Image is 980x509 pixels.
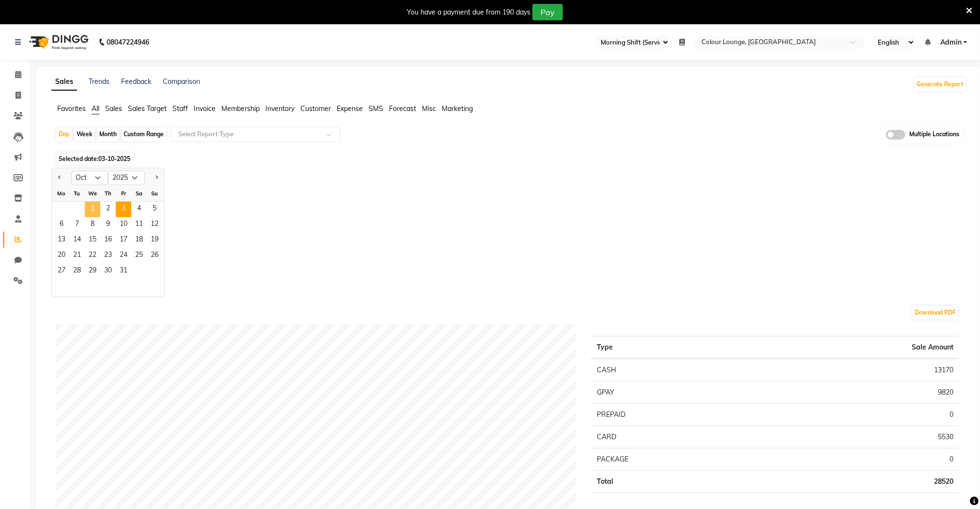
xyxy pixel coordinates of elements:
[914,78,966,91] button: Generate Report
[69,217,85,233] div: Tuesday, October 7, 2025
[105,104,122,113] span: Sales
[54,264,69,279] div: Monday, October 27, 2025
[131,202,147,217] div: Saturday, October 4, 2025
[98,155,130,162] span: 03-10-2025
[591,403,756,426] td: PREPAID
[85,264,100,279] span: 29
[100,248,116,264] span: 23
[131,202,147,217] span: 4
[92,104,99,113] span: All
[128,104,167,113] span: Sales Target
[221,104,260,113] span: Membership
[121,77,151,86] a: Feedback
[532,4,563,20] button: Pay
[121,127,166,141] div: Custom Range
[912,306,958,319] button: Download PDF
[756,448,959,470] td: 0
[100,186,116,201] div: Th
[131,217,147,233] div: Saturday, October 11, 2025
[147,202,162,217] span: 5
[147,186,162,201] div: Su
[54,248,69,264] div: Monday, October 20, 2025
[116,202,131,217] span: 3
[89,77,109,86] a: Trends
[116,248,131,264] span: 24
[116,217,131,233] div: Friday, October 10, 2025
[591,448,756,470] td: PACKAGE
[54,186,69,201] div: Mo
[756,381,959,403] td: 9820
[54,248,69,264] span: 20
[85,264,100,279] div: Wednesday, October 29, 2025
[100,264,116,279] div: Thursday, October 30, 2025
[116,264,131,279] span: 31
[756,426,959,448] td: 5530
[591,426,756,448] td: CARD
[131,248,147,264] div: Saturday, October 25, 2025
[131,186,147,201] div: Sa
[147,248,162,264] div: Sunday, October 26, 2025
[116,202,131,217] div: Friday, October 3, 2025
[85,233,100,248] span: 15
[100,233,116,248] span: 16
[85,186,100,201] div: We
[97,127,119,141] div: Month
[56,127,72,141] div: Day
[116,248,131,264] div: Friday, October 24, 2025
[172,104,188,113] span: Staff
[69,186,85,201] div: Tu
[57,104,86,113] span: Favorites
[131,248,147,264] span: 25
[100,202,116,217] div: Thursday, October 2, 2025
[591,359,756,382] td: CASH
[147,233,162,248] div: Sunday, October 19, 2025
[131,217,147,233] span: 11
[422,104,436,113] span: Misc
[756,403,959,426] td: 0
[442,104,473,113] span: Marketing
[756,470,959,493] td: 28520
[54,233,69,248] div: Monday, October 13, 2025
[116,217,131,233] span: 10
[909,130,959,140] span: Multiple Locations
[147,217,162,233] span: 12
[369,104,383,113] span: SMS
[85,202,100,217] span: 1
[147,217,162,233] div: Sunday, October 12, 2025
[100,202,116,217] span: 2
[389,104,416,113] span: Forecast
[108,171,145,185] select: Select year
[54,217,69,233] span: 6
[147,233,162,248] span: 19
[591,336,756,359] th: Type
[337,104,363,113] span: Expense
[100,217,116,233] div: Thursday, October 9, 2025
[194,104,216,113] span: Invoice
[85,217,100,233] span: 8
[85,217,100,233] div: Wednesday, October 8, 2025
[85,248,100,264] div: Wednesday, October 22, 2025
[940,37,962,48] span: Admin
[54,217,69,233] div: Monday, October 6, 2025
[69,233,85,248] div: Tuesday, October 14, 2025
[116,233,131,248] div: Friday, October 17, 2025
[756,359,959,382] td: 13170
[116,264,131,279] div: Friday, October 31, 2025
[100,217,116,233] span: 9
[591,381,756,403] td: GPAY
[71,171,108,185] select: Select month
[69,264,85,279] div: Tuesday, October 28, 2025
[147,202,162,217] div: Sunday, October 5, 2025
[116,233,131,248] span: 17
[85,202,100,217] div: Wednesday, October 1, 2025
[74,127,95,141] div: Week
[147,248,162,264] span: 26
[85,248,100,264] span: 22
[54,233,69,248] span: 13
[300,104,331,113] span: Customer
[131,233,147,248] div: Saturday, October 18, 2025
[51,73,77,91] a: Sales
[69,248,85,264] div: Tuesday, October 21, 2025
[756,336,959,359] th: Sale Amount
[56,170,63,186] button: Previous month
